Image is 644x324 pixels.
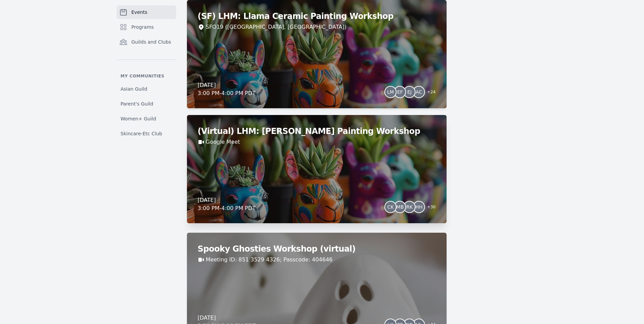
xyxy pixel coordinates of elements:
[117,83,176,95] a: Asian Guild
[198,81,256,97] div: [DATE] 3:00 PM - 4:00 PM PDT
[406,205,413,209] span: RK
[121,86,147,92] span: Asian Guild
[132,9,147,16] span: Events
[206,138,240,146] a: Google Meet
[117,73,176,79] p: My communities
[121,130,162,137] span: Skincare-Etc Club
[117,20,176,34] a: Programs
[396,205,404,209] span: MB
[132,24,154,30] span: Programs
[198,196,256,212] div: [DATE] 3:00 PM - 4:00 PM PDT
[423,203,435,212] span: + 30
[397,90,403,94] span: EF
[117,113,176,125] a: Women+ Guild
[415,205,423,209] span: HH
[117,128,176,140] a: Skincare-Etc Club
[416,90,422,94] span: AC
[206,256,333,264] a: Meeting ID: 851 3529 4326; Passcode: 404646
[198,244,436,254] h2: Spooky Ghosties Workshop (virtual)
[117,5,176,19] a: Events
[121,100,153,107] span: Parent's Guild
[117,98,176,110] a: Parent's Guild
[117,5,176,140] nav: Sidebar
[423,88,435,97] span: + 24
[206,23,347,31] div: SFO19 ([GEOGRAPHIC_DATA], [GEOGRAPHIC_DATA])
[121,115,156,122] span: Women+ Guild
[198,126,436,137] h2: (Virtual) LHM: [PERSON_NAME] Painting Workshop
[387,205,394,209] span: CK
[198,11,436,22] h2: (SF) LHM: Llama Ceramic Painting Workshop
[187,115,447,223] a: (Virtual) LHM: [PERSON_NAME] Painting WorkshopGoogle Meet[DATE]3:00 PM-4:00 PM PDTCKMBRKHH+30
[132,39,171,45] span: Guilds and Clubs
[117,35,176,49] a: Guilds and Clubs
[387,90,394,94] span: LM
[407,90,412,94] span: EJ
